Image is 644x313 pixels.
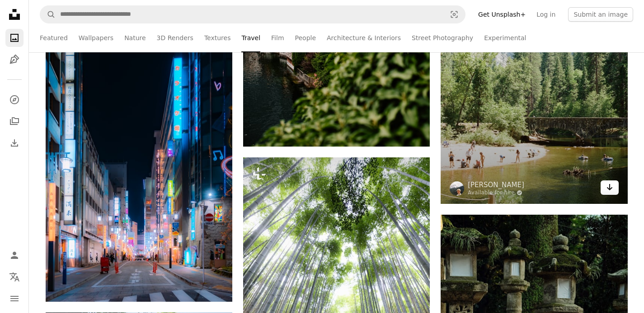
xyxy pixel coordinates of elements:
a: People [295,23,316,52]
a: Nature [124,23,146,52]
a: Explore [5,91,24,109]
a: Home — Unsplash [5,5,24,25]
a: Download History [5,134,24,152]
a: Wallpapers [79,23,113,52]
a: Featured [40,23,68,52]
a: Available for hire [468,189,524,197]
a: People relaxing by a river with a stone bridge [441,60,627,68]
button: Visual search [443,6,465,23]
button: Language [5,268,24,286]
a: Photos [5,29,24,47]
a: Architecture & Interiors [327,23,401,52]
a: Textures [204,23,231,52]
a: Download [601,180,619,195]
a: Log in [531,7,561,22]
a: Illustrations [5,51,24,69]
button: Search Unsplash [40,6,56,23]
a: 3D Renders [157,23,193,52]
a: A bamboo forest path stretches towards the sky. [243,293,430,301]
img: Go to Spencer Plouzek's profile [450,181,464,196]
a: [PERSON_NAME] [468,180,524,189]
a: Film [271,23,284,52]
button: Submit an image [568,7,633,22]
img: Neon signs illuminate a city street at night [46,22,232,302]
button: Menu [5,290,24,308]
a: Neon signs illuminate a city street at night [46,157,232,166]
a: Experimental [484,23,526,52]
a: Log in / Sign up [5,246,24,264]
a: Collections [5,112,24,130]
a: Street Photography [412,23,473,52]
form: Find visuals sitewide [40,5,465,23]
a: Get Unsplash+ [473,7,531,22]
